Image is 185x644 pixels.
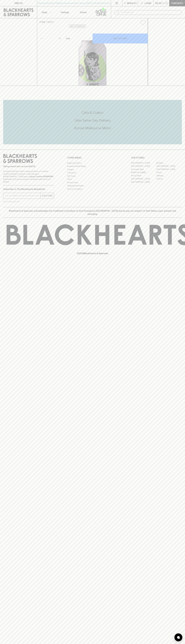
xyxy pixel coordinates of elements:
a: Privacy Policy [67,181,118,184]
a: Bottle Drop FAQ's [67,161,118,165]
button: Add to wishlist [69,25,86,28]
a: FAQ's [67,178,118,181]
img: 50934.png [37,27,148,86]
p: SUBSCRIBE [42,194,53,197]
p: We will never spam you [3,200,54,203]
a: Braddon [156,161,182,165]
img: bubble-icon [177,636,180,639]
button: Add to wishlist [139,19,147,26]
a: Shipping Information [67,184,118,187]
button: SUBSCRIBE [41,193,54,199]
a: Geelong [156,174,182,177]
h5: Uber Same-Day Delivery [3,118,182,123]
a: [GEOGRAPHIC_DATA] [156,165,182,168]
a: Fitzroy [156,171,182,174]
a: [GEOGRAPHIC_DATA] [131,165,156,168]
a: Careers [67,168,118,171]
a: Fitzroy North [131,174,156,177]
p: FIND US [14,2,23,5]
a: Contact Us [67,171,118,174]
a: [GEOGRAPHIC_DATA] [156,168,182,171]
a: Tastings [56,6,74,18]
a: Business & Bulk Gifting [67,165,118,168]
h5: Across Melbourne Metro [3,126,182,130]
p: Wishlist [127,2,137,5]
p: Shop [42,11,47,14]
strong: Liquor License #32064953 [29,175,53,178]
p: Tastings [61,11,69,14]
p: Sibling owned and run since [DATE] [3,165,54,168]
p: Blackhearts & Sparrows acknowledges the traditional Custodians of land throughout [GEOGRAPHIC_DAT... [5,209,180,216]
div: Call to action block [3,100,182,144]
a: [PERSON_NAME] [131,171,156,174]
p: Login [145,2,151,5]
a: Terms & Conditions [67,187,118,191]
div: Can [65,36,92,41]
input: e.g. jane@blackheartsandsparrows.com.au [5,194,40,198]
p: Subscribe to The Blackhearts Newsletter [3,188,54,191]
a: SHOP [47,21,53,23]
input: Try "Pinot noir" [121,10,180,15]
p: Checkout [171,2,183,5]
p: Stores [80,11,87,14]
a: Gift Cards [67,174,118,178]
a: [GEOGRAPHIC_DATA] [131,177,156,180]
p: 0 [166,2,167,4]
button: Shop [37,6,56,18]
h5: Click & Collect [3,111,182,115]
button: ADD TO CART [93,34,148,43]
a: [GEOGRAPHIC_DATA] [131,161,156,165]
p: OTHER AREAS [67,156,118,159]
a: Prahran [156,177,182,180]
p: OUR STORES [131,156,182,159]
a: Stores [74,6,93,18]
a: HOME [39,21,45,23]
p: $0.00 [155,2,162,5]
a: [GEOGRAPHIC_DATA] [131,180,156,184]
a: Brunswick West [131,168,156,171]
p: Can [66,37,70,40]
p: It is against the law to sell or supply alcohol to, or to obtain alcohol on behalf of a person un... [3,170,54,183]
p: ADD TO CART [113,37,127,40]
